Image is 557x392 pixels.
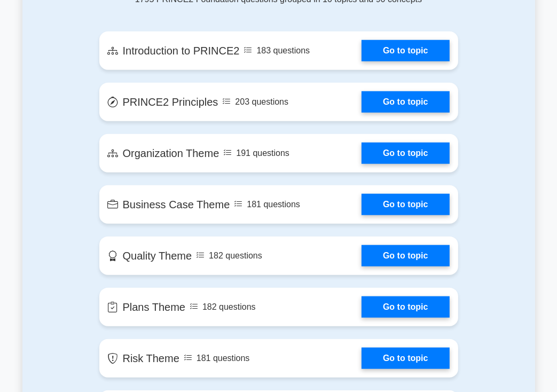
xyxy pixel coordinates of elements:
a: Go to topic [362,348,449,369]
a: Go to topic [362,296,449,318]
a: Go to topic [362,91,449,113]
a: Go to topic [362,245,449,266]
a: Go to topic [362,40,449,61]
a: Go to topic [362,194,449,215]
a: Go to topic [362,143,449,164]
